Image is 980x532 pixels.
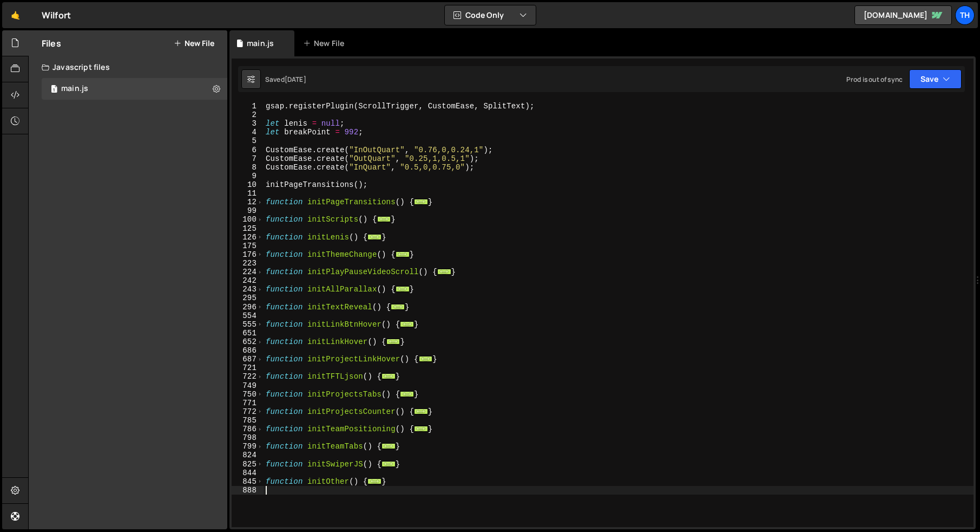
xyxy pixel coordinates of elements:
div: 296 [232,303,264,312]
div: 771 [232,399,264,407]
span: ... [382,373,396,379]
span: ... [400,321,414,327]
div: Prod is out of sync [846,75,903,84]
button: Save [909,69,962,89]
div: 7 [232,154,264,163]
div: 12 [232,198,264,206]
a: [DOMAIN_NAME] [854,5,952,25]
div: Saved [265,75,306,84]
div: 1 [232,102,264,111]
div: 785 [232,416,264,425]
div: 772 [232,407,264,416]
div: 4 [232,128,264,137]
div: 175 [232,242,264,250]
button: Code Only [445,5,536,25]
div: 888 [232,486,264,495]
div: 749 [232,381,264,390]
a: 🤙 [2,2,29,28]
span: ... [396,251,410,257]
div: Wilfort [42,9,71,22]
div: 9 [232,172,264,180]
div: 295 [232,294,264,302]
span: ... [414,408,428,414]
span: ... [382,443,396,449]
div: 8 [232,163,264,172]
div: 125 [232,224,264,233]
div: 100 [232,215,264,224]
div: 798 [232,433,264,442]
span: ... [367,233,382,239]
div: main.js [61,84,88,94]
div: 686 [232,346,264,355]
div: 750 [232,390,264,399]
div: 652 [232,338,264,346]
div: 687 [232,355,264,364]
div: 555 [232,320,264,329]
div: 16468/44594.js [42,78,227,100]
div: [DATE] [285,75,306,84]
div: main.js [247,38,274,49]
div: New File [303,38,348,49]
div: 242 [232,276,264,285]
div: Javascript files [29,56,227,78]
span: ... [419,356,433,362]
div: 799 [232,442,264,451]
div: 824 [232,451,264,459]
div: 126 [232,233,264,242]
div: 176 [232,250,264,259]
span: 1 [51,86,57,94]
div: 722 [232,372,264,381]
h2: Files [42,37,61,49]
span: ... [367,478,382,484]
div: 845 [232,477,264,486]
div: 3 [232,119,264,128]
span: ... [391,303,405,309]
span: ... [377,216,391,222]
div: 844 [232,469,264,477]
div: 651 [232,329,264,338]
button: New File [174,39,214,48]
div: 825 [232,460,264,469]
span: ... [382,460,396,466]
div: 721 [232,364,264,372]
span: ... [414,199,428,205]
span: ... [414,426,428,432]
div: 11 [232,189,264,198]
div: 554 [232,312,264,320]
div: 243 [232,285,264,294]
a: Th [955,5,975,25]
span: ... [396,286,410,292]
div: 10 [232,180,264,189]
span: ... [400,391,414,397]
div: 786 [232,425,264,433]
span: ... [386,339,400,345]
div: 223 [232,259,264,268]
span: ... [437,269,451,275]
div: 224 [232,268,264,276]
div: 5 [232,137,264,145]
div: 2 [232,111,264,119]
div: 99 [232,206,264,215]
div: 6 [232,146,264,154]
